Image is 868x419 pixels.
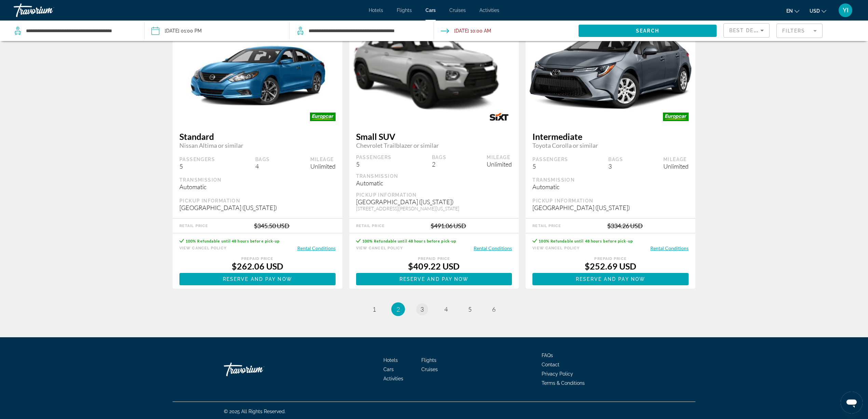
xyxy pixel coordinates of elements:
div: $334.26 USD [607,222,643,230]
div: $345.50 USD [254,222,289,230]
div: Bags [608,156,623,162]
a: Terms & Conditions [542,380,585,386]
iframe: Button to launch messaging window [841,392,863,414]
nav: Pagination [173,302,695,316]
div: 5 [356,160,392,168]
span: Toyota Corolla or similar [532,142,689,149]
a: Travorium [224,359,292,380]
span: Standard [179,131,336,142]
a: Flights [421,357,436,363]
div: Bags [255,156,270,162]
span: 100% Refundable until 48 hours before pick-up [186,239,280,243]
span: Nissan Altima or similar [179,142,336,149]
span: 100% Refundable until 48 hours before pick-up [539,239,633,243]
span: Reserve and pay now [223,276,292,282]
div: Automatic [356,179,512,187]
div: Passengers [179,156,215,162]
span: Activities [479,8,499,13]
span: Best Deals [729,28,765,33]
img: primary.png [349,22,519,118]
img: EUROPCAR [656,109,695,125]
a: Activities [383,376,403,381]
div: 4 [255,162,270,170]
div: [STREET_ADDRESS][PERSON_NAME][US_STATE] [356,206,512,211]
div: 5 [532,162,568,170]
div: Transmission [356,173,512,179]
span: 4 [444,305,448,313]
div: Unlimited [487,160,512,168]
button: Change currency [810,6,826,16]
span: USD [810,8,820,14]
a: Cruises [449,8,466,13]
div: $491.06 USD [431,222,466,230]
button: View Cancel Policy [179,245,227,251]
button: Filter [776,23,823,38]
span: 3 [420,305,424,313]
button: Search [579,25,716,37]
button: Pickup date: Oct 24, 2025 01:00 PM [151,21,202,41]
a: Contact [542,362,559,367]
span: Reserve and pay now [576,276,645,282]
a: Reserve and pay now [532,273,689,285]
div: Bags [432,154,447,160]
div: Retail Price [179,224,208,228]
span: Reserve and pay now [399,276,469,282]
div: Pickup Information [179,198,336,204]
a: Hotels [383,357,398,363]
button: User Menu [837,3,854,17]
div: Prepaid Price [356,257,512,261]
mat-select: Sort by [729,26,764,35]
img: primary.png [526,17,695,123]
span: 5 [468,305,472,313]
div: Automatic [532,183,689,191]
button: View Cancel Policy [532,245,580,251]
button: View Cancel Policy [356,245,403,251]
a: Flights [397,8,412,13]
span: Search [636,28,659,34]
span: 6 [492,305,496,313]
button: Rental Conditions [474,245,512,251]
img: SIXT [479,109,519,125]
a: Cars [383,367,394,372]
a: Cars [425,8,436,13]
button: Drop-off date: Oct 29, 2025 10:00 AM [441,21,491,41]
div: Prepaid Price [532,257,689,261]
div: Prepaid Price [179,257,336,261]
a: Reserve and pay now [179,273,336,285]
div: Unlimited [310,162,336,170]
a: FAQs [542,353,553,358]
div: [GEOGRAPHIC_DATA] ([US_STATE]) [532,204,689,211]
span: 1 [372,305,376,313]
img: primary.png [173,22,342,118]
button: Change language [786,6,799,16]
span: © 2025 All Rights Reserved. [224,409,286,414]
span: 100% Refundable until 48 hours before pick-up [362,239,457,243]
div: Retail Price [356,224,385,228]
div: Pickup Information [532,198,689,204]
span: Hotels [369,8,383,13]
button: Rental Conditions [650,245,689,251]
a: Cruises [421,367,438,372]
div: $252.69 USD [532,261,689,271]
div: Unlimited [663,162,689,170]
span: YI [843,7,849,14]
a: Travorium [14,1,82,19]
button: Reserve and pay now [356,273,512,285]
div: [GEOGRAPHIC_DATA] ([US_STATE]) [179,204,336,211]
img: EUROPCAR [303,109,342,125]
div: Transmission [532,177,689,183]
div: 2 [432,160,447,168]
button: Rental Conditions [297,245,336,251]
span: Small SUV [356,131,512,142]
div: Passengers [532,156,568,162]
a: Privacy Policy [542,371,573,377]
